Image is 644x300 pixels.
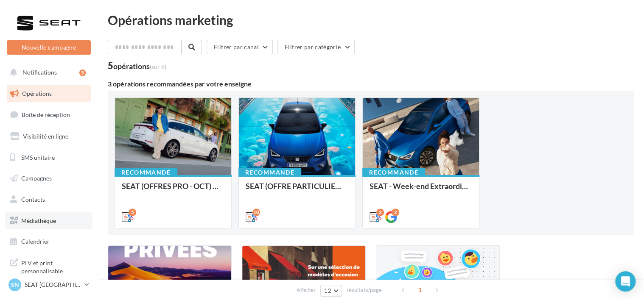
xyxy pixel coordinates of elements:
[5,128,92,145] a: Visibilité en ligne
[238,168,301,177] div: Recommandé
[21,196,45,203] span: Contacts
[5,233,92,250] a: Calendrier
[5,191,92,208] a: Contacts
[23,133,68,140] span: Visibilité en ligne
[5,64,89,81] button: Notifications 5
[5,85,92,103] a: Opérations
[347,286,382,294] span: résultats/page
[252,208,260,216] div: 10
[370,182,472,199] div: SEAT - Week-end Extraordinaire ([GEOGRAPHIC_DATA]) - OCTOBRE
[108,61,166,70] div: 5
[113,62,166,70] div: opérations
[246,182,348,199] div: SEAT (OFFRE PARTICULIER - OCT) - SOCIAL MEDIA
[277,40,355,54] button: Filtrer par catégorie
[25,281,81,289] p: SEAT [GEOGRAPHIC_DATA]
[207,40,273,54] button: Filtrer par canal
[115,168,177,177] div: Recommandé
[21,238,50,245] span: Calendrier
[7,40,91,55] button: Nouvelle campagne
[5,106,92,124] a: Boîte de réception
[108,14,634,26] div: Opérations marketing
[297,286,316,294] span: Afficher
[129,208,136,216] div: 5
[21,153,55,161] span: SMS unitaire
[22,111,70,118] span: Boîte de réception
[413,283,427,297] span: 1
[362,168,425,177] div: Recommandé
[5,149,92,167] a: SMS unitaire
[5,212,92,230] a: Médiathèque
[615,271,636,292] div: Open Intercom Messenger
[150,63,166,70] span: (sur 6)
[21,175,52,182] span: Campagnes
[7,277,91,293] a: SN SEAT [GEOGRAPHIC_DATA]
[5,254,92,279] a: PLV et print personnalisable
[22,69,57,76] span: Notifications
[11,281,19,289] span: SN
[21,217,56,224] span: Médiathèque
[324,287,331,294] span: 12
[122,182,224,199] div: SEAT (OFFRES PRO - OCT) - SOCIAL MEDIA
[79,69,86,76] div: 5
[5,169,92,187] a: Campagnes
[108,81,634,87] div: 3 opérations recommandées par votre enseigne
[392,208,399,216] div: 2
[320,285,342,297] button: 12
[376,208,384,216] div: 2
[21,257,87,275] span: PLV et print personnalisable
[22,90,52,97] span: Opérations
